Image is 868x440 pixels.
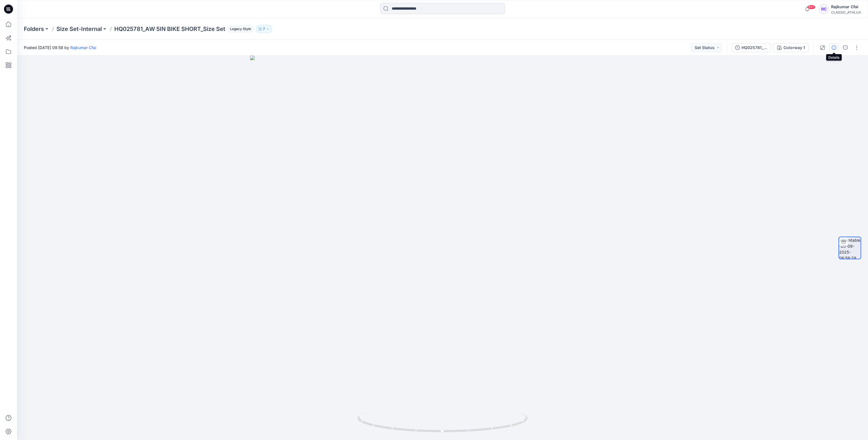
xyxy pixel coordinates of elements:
p: 7 [263,26,265,32]
button: Colorway 1 [774,43,809,52]
div: RC [819,4,829,14]
span: Posted [DATE] 09:58 by [24,45,96,50]
a: Size Set-Internal [56,25,102,33]
button: HQ025781_AW 5IN BIKE SHORT_Size Set [732,43,771,52]
span: 99+ [807,5,816,9]
a: Rajkumar Cfai [70,45,96,50]
button: Details [829,43,838,52]
button: 7 [256,25,272,33]
div: HQ025781_AW 5IN BIKE SHORT_Size Set [741,45,768,51]
img: turntable-20-09-2025-06:58:28 [839,237,861,259]
div: Colorway 1 [783,45,805,51]
a: Folders [24,25,44,33]
div: CLASSIC_ATHLUX [831,10,861,14]
span: Legacy Style [227,26,254,32]
button: Legacy Style [225,25,254,33]
p: HQ025781_AW 5IN BIKE SHORT_Size Set [114,25,225,33]
div: Rajkumar Cfai [831,3,861,10]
